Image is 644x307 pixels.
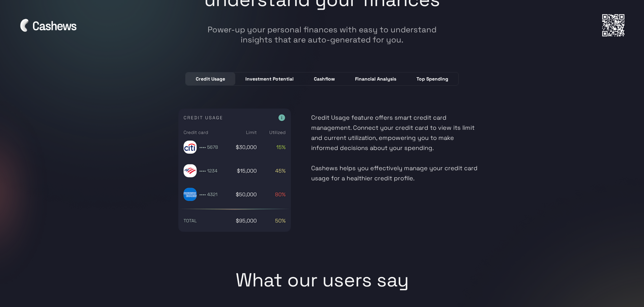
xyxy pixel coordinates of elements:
[311,99,481,183] p: Credit Usage feature offers smart credit card management. Connect your credit card to view its li...
[196,75,225,82] div: Credit Usage
[417,75,448,82] div: Top Spending
[236,269,409,305] h1: What our users say
[355,75,396,82] div: Financial Analysis
[245,75,294,82] div: Investment Potential
[314,75,335,82] div: Cashflow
